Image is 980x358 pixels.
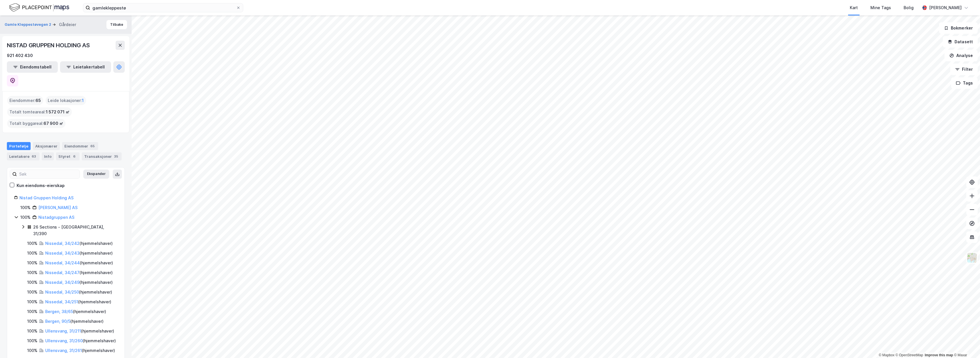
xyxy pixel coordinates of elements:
div: ( hjemmelshaver ) [45,289,112,296]
a: Ullensvang, 31/261 [45,348,82,353]
div: 100% [27,279,37,286]
div: 35 [113,154,119,159]
div: ( hjemmelshaver ) [45,269,113,276]
div: Eiendommer : [7,96,43,105]
a: OpenStreetMap [896,353,923,357]
div: ( hjemmelshaver ) [45,259,113,266]
div: ( hjemmelshaver ) [45,240,113,247]
div: Leietakere [7,152,39,160]
div: ( hjemmelshaver ) [45,298,111,305]
div: 26 Sections - [GEOGRAPHIC_DATA], 31/390 [33,224,118,237]
a: Bergen, 90/5 [45,319,70,324]
div: 100% [27,269,37,276]
div: 100% [27,289,37,296]
button: Datasett [943,36,978,48]
a: Nistad Gruppen Holding AS [19,195,74,200]
div: Portefølje [7,142,31,150]
div: Totalt tomteareal : [7,107,72,117]
input: Søk [17,170,80,178]
a: Bergen, 38/65 [45,309,73,314]
iframe: Chat Widget [951,331,980,358]
div: 100% [27,250,37,257]
a: Nissedal, 34/251 [45,299,78,304]
div: ( hjemmelshaver ) [45,337,116,344]
a: Nissedal, 34/250 [45,290,79,294]
button: Analyse [945,50,978,61]
div: 100% [27,298,37,305]
div: ( hjemmelshaver ) [45,347,115,354]
a: Ullensvang, 31/211 [45,329,81,333]
div: 63 [31,154,37,159]
div: Leide lokasjoner : [45,96,86,105]
div: Eiendommer [62,142,98,150]
div: 100% [27,240,37,247]
div: 100% [27,347,37,354]
div: ( hjemmelshaver ) [45,279,113,286]
input: Søk på adresse, matrikkel, gårdeiere, leietakere eller personer [90,3,236,12]
div: 6 [72,154,77,159]
div: 921 402 430 [7,52,33,59]
div: Info [42,152,54,160]
div: NISTAD GRUPPEN HOLDING AS [7,41,91,50]
div: Mine Tags [870,4,891,11]
div: 65 [89,143,96,149]
div: ( hjemmelshaver ) [45,328,114,335]
button: Ekspander [83,170,109,179]
div: 100% [20,214,31,221]
span: 1 [82,97,84,104]
a: Mapbox [879,353,894,357]
div: Kontrollprogram for chat [951,331,980,358]
div: 100% [27,308,37,315]
div: 100% [27,318,37,325]
div: Totalt byggareal : [7,119,66,128]
button: Filter [950,64,978,75]
div: Bolig [904,4,914,11]
button: Tilbake [106,20,127,29]
span: 1 572 071 ㎡ [46,109,70,115]
button: Eiendomstabell [7,61,58,73]
a: Nistadgruppen AS [38,215,74,220]
a: Nissedal, 34/247 [45,270,80,275]
img: Z [967,252,977,263]
span: 67 900 ㎡ [43,120,63,127]
div: Kun eiendoms-eierskap [17,182,65,189]
div: Styret [56,152,80,160]
div: 100% [27,259,37,266]
div: ( hjemmelshaver ) [45,250,113,257]
button: Tags [951,77,978,89]
img: logo.f888ab2527a4732fd821a326f86c7f29.svg [9,3,69,13]
div: Gårdeier [59,21,76,28]
div: 100% [27,328,37,335]
button: Gamle Kleppestøvegen 2 [5,22,52,27]
div: Transaksjoner [82,152,122,160]
span: 65 [35,97,41,104]
div: Kart [850,4,858,11]
a: Improve this map [925,353,953,357]
div: 100% [27,337,37,344]
a: Ullensvang, 31/260 [45,338,83,343]
button: Leietakertabell [60,61,111,73]
div: Aksjonærer [33,142,60,150]
a: Nissedal, 34/244 [45,260,80,265]
a: Nissedal, 34/242 [45,241,80,246]
div: ( hjemmelshaver ) [45,318,104,325]
a: Nissedal, 34/249 [45,280,80,285]
div: ( hjemmelshaver ) [45,308,106,315]
div: 100% [20,204,31,211]
div: [PERSON_NAME] [929,4,962,11]
button: Bokmerker [939,22,978,34]
a: [PERSON_NAME] AS [38,205,78,210]
a: Nissedal, 34/243 [45,251,80,255]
